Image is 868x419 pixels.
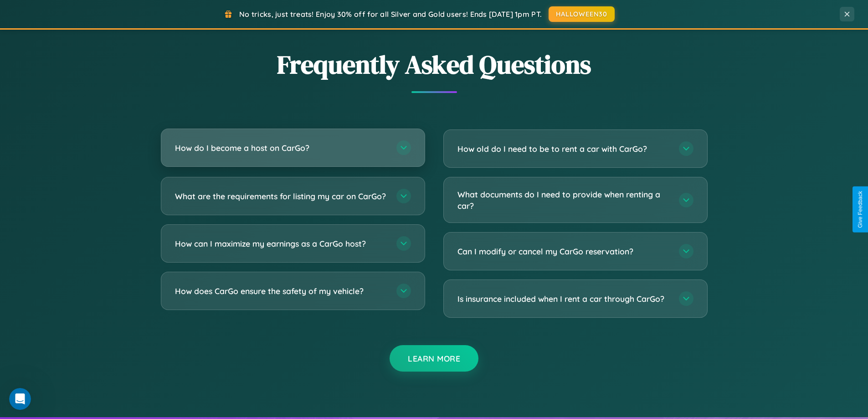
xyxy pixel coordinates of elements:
h3: How do I become a host on CarGo? [175,142,387,154]
button: Learn More [390,345,478,372]
h3: What documents do I need to provide when renting a car? [457,189,670,211]
span: No tricks, just treats! Enjoy 30% off for all Silver and Gold users! Ends [DATE] 1pm PT. [239,10,542,19]
button: HALLOWEEN30 [549,6,615,22]
h2: Frequently Asked Questions [161,47,708,82]
h3: How does CarGo ensure the safety of my vehicle? [175,285,387,297]
h3: Is insurance included when I rent a car through CarGo? [457,293,670,305]
h3: What are the requirements for listing my car on CarGo? [175,191,387,202]
div: Give Feedback [857,191,863,228]
h3: How old do I need to be to rent a car with CarGo? [457,143,670,155]
h3: Can I modify or cancel my CarGo reservation? [457,246,670,257]
h3: How can I maximize my earnings as a CarGo host? [175,238,387,249]
iframe: Intercom live chat [9,388,31,410]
